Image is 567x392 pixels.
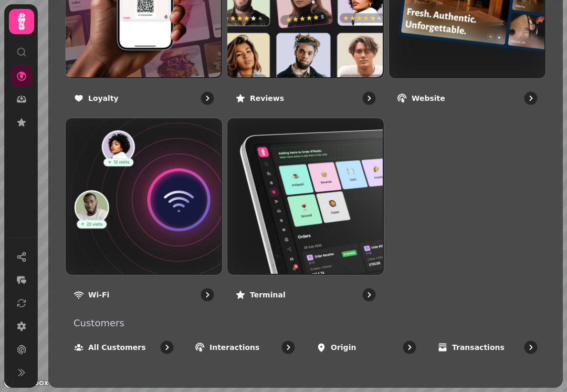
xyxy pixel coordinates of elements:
p: Wi-Fi [88,290,109,300]
img: Terminal [226,117,383,274]
p: All customers [88,342,146,353]
a: All customers [65,332,182,363]
a: TerminalTerminal [227,118,384,310]
svg: go to [526,93,536,104]
svg: go to [202,290,213,300]
svg: go to [283,342,293,353]
svg: go to [364,93,374,104]
a: Mapbox logo [3,377,49,389]
a: Origin [308,332,425,363]
p: Origin [331,342,356,353]
p: Loyalty [88,93,119,104]
p: Transactions [452,342,505,353]
svg: go to [526,342,536,353]
svg: go to [364,290,374,300]
svg: go to [162,342,172,353]
svg: go to [202,93,213,104]
p: Terminal [250,290,286,300]
img: Wi-Fi [65,117,221,274]
p: Interactions [209,342,259,353]
p: Website [412,93,445,104]
svg: go to [404,342,415,353]
p: Customers [73,318,546,328]
p: Reviews [250,93,284,104]
a: Wi-FiWi-Fi [65,118,223,310]
a: Interactions [186,332,303,363]
a: Transactions [429,332,546,363]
